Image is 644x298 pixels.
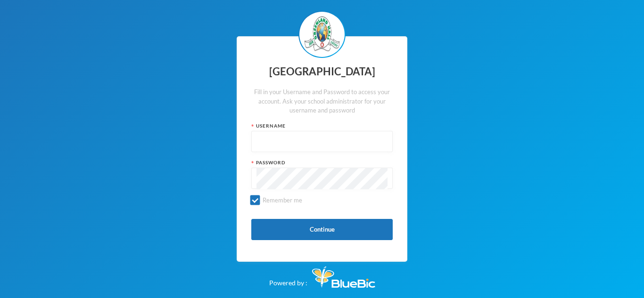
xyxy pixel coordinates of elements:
div: Fill in your Username and Password to access your account. Ask your school administrator for your... [251,88,393,115]
div: Username [251,122,393,129]
button: Continue [251,219,393,240]
span: Remember me [259,196,306,204]
img: Bluebic [312,266,375,288]
div: [GEOGRAPHIC_DATA] [251,63,393,81]
div: Powered by : [269,262,375,288]
div: Password [251,159,393,166]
